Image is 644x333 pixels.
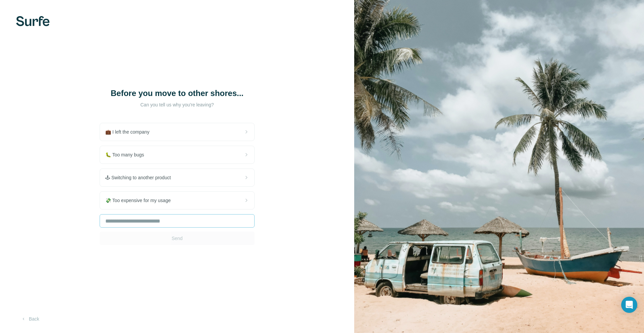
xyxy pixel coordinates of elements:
[110,101,244,108] p: Can you tell us why you're leaving?
[105,151,150,158] span: 🐛 Too many bugs
[105,129,155,135] span: 💼 I left the company
[110,88,244,99] h1: Before you move to other shores...
[105,174,176,181] span: 🕹 Switching to another product
[16,16,50,26] img: Surfe's logo
[105,197,176,204] span: 💸 Too expensive for my usage
[621,297,637,313] div: Open Intercom Messenger
[16,313,44,325] button: Back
